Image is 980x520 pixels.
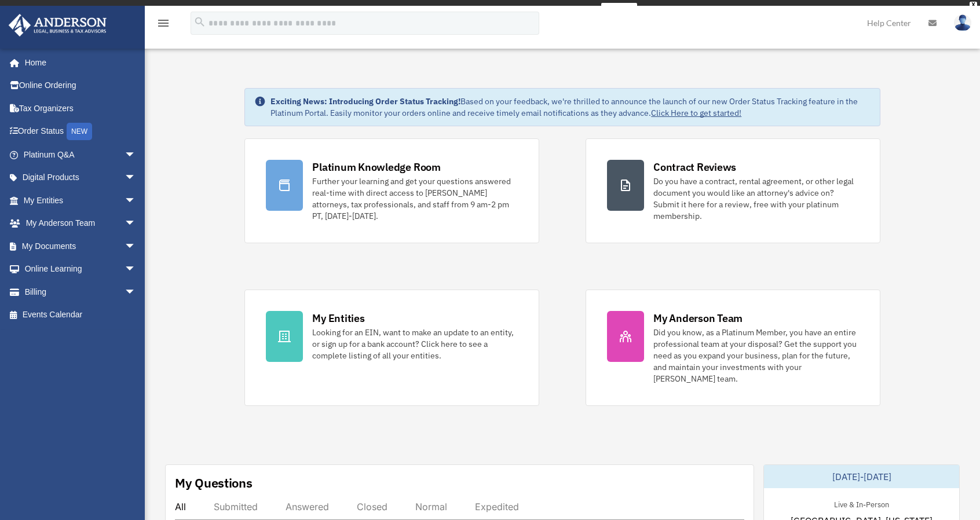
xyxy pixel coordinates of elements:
div: Get a chance to win 6 months of Platinum for free just by filling out this [343,3,596,17]
img: Anderson Advisors Platinum Portal [5,14,110,36]
a: My Documentsarrow_drop_down [8,235,153,258]
div: My Entities [312,311,364,325]
img: User Pic [954,14,971,31]
div: Normal [415,501,447,512]
div: Platinum Knowledge Room [312,160,441,174]
i: menu [156,16,170,30]
a: Billingarrow_drop_down [8,280,153,303]
a: Platinum Q&Aarrow_drop_down [8,143,153,166]
div: Looking for an EIN, want to make an update to an entity, or sign up for a bank account? Click her... [312,327,518,361]
a: My Entitiesarrow_drop_down [8,189,153,212]
div: Contract Reviews [653,160,736,174]
div: Closed [357,501,387,512]
a: menu [156,20,170,30]
div: Submitted [214,501,258,512]
a: Digital Productsarrow_drop_down [8,166,153,189]
span: arrow_drop_down [125,143,148,167]
div: [DATE]-[DATE] [764,465,959,488]
span: arrow_drop_down [125,280,148,304]
div: Do you have a contract, rental agreement, or other legal document you would like an attorney's ad... [653,175,859,222]
div: close [970,2,977,9]
span: arrow_drop_down [125,258,148,281]
strong: Exciting News: Introducing Order Status Tracking! [270,96,460,107]
div: My Questions [175,474,253,492]
span: arrow_drop_down [125,189,148,213]
a: Click Here to get started! [651,108,741,118]
div: All [175,501,186,512]
a: Online Learningarrow_drop_down [8,258,153,281]
i: search [193,16,206,28]
div: Live & In-Person [825,497,898,510]
a: My Entities Looking for an EIN, want to make an update to an entity, or sign up for a bank accoun... [244,290,539,406]
a: Order StatusNEW [8,120,153,144]
span: arrow_drop_down [125,235,148,258]
a: My Anderson Teamarrow_drop_down [8,212,153,235]
a: My Anderson Team Did you know, as a Platinum Member, you have an entire professional team at your... [586,290,880,406]
div: My Anderson Team [653,311,743,325]
a: Tax Organizers [8,97,153,120]
div: Did you know, as a Platinum Member, you have an entire professional team at your disposal? Get th... [653,327,859,384]
a: Home [8,51,148,74]
span: arrow_drop_down [125,212,148,236]
div: NEW [67,123,92,140]
a: Events Calendar [8,303,153,327]
div: Based on your feedback, we're thrilled to announce the launch of our new Order Status Tracking fe... [270,96,871,119]
div: Answered [286,501,329,512]
div: Further your learning and get your questions answered real-time with direct access to [PERSON_NAM... [312,175,518,222]
a: Online Ordering [8,74,153,97]
a: Platinum Knowledge Room Further your learning and get your questions answered real-time with dire... [244,138,539,243]
a: survey [601,3,637,17]
div: Expedited [475,501,519,512]
a: Contract Reviews Do you have a contract, rental agreement, or other legal document you would like... [586,138,880,243]
span: arrow_drop_down [125,166,148,190]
